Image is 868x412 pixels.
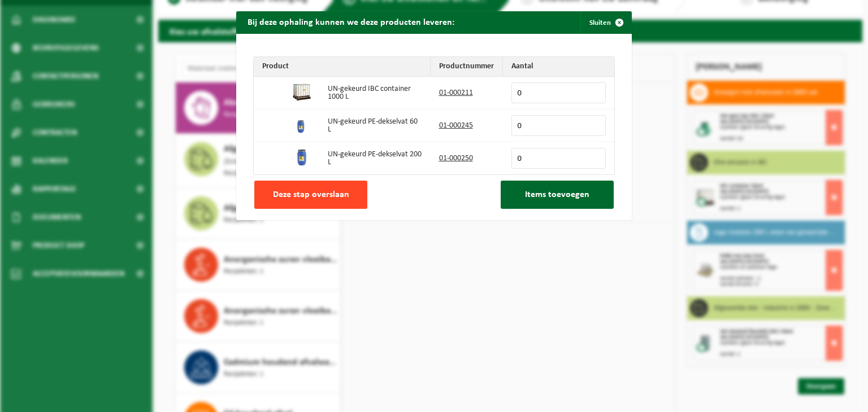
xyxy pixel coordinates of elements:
span: Items toevoegen [525,190,589,199]
h2: Bij deze ophaling kunnen we deze producten leveren: [236,11,466,33]
tcxspan: Call 01-000245 via 3CX [439,121,473,130]
button: Deze stap overslaan [254,181,367,209]
td: UN-gekeurd PE-dekselvat 200 L [319,142,431,174]
button: Items toevoegen [501,181,614,209]
tcxspan: Call 01-000250 via 3CX [439,154,473,163]
span: Deze stap overslaan [273,190,349,199]
th: Productnummer [431,57,503,77]
img: 01-000250 [293,148,311,166]
tcxspan: Call 01-000211 via 3CX [439,89,473,97]
img: 01-000211 [293,83,311,101]
button: Sluiten [580,11,631,34]
td: UN-gekeurd IBC container 1000 L [319,77,431,109]
img: 01-000245 [293,116,311,134]
th: Aantal [503,57,614,77]
td: UN-gekeurd PE-dekselvat 60 L [319,109,431,142]
th: Product [254,57,431,77]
